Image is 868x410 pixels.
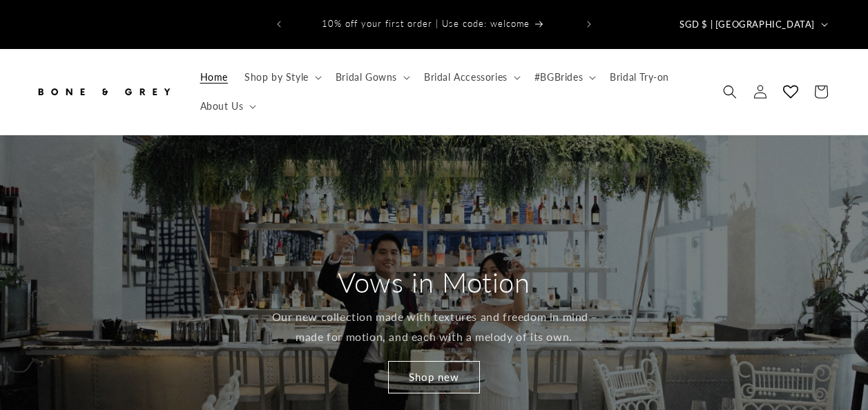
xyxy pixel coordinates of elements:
summary: Search [715,77,745,107]
a: Bone and Grey Bridal [30,71,178,112]
summary: Bridal Gowns [327,63,416,92]
summary: About Us [192,92,262,121]
summary: Shop by Style [236,63,327,92]
span: Home [200,71,228,84]
p: Our new collection made with textures and freedom in mind - made for motion, and each with a melo... [270,307,598,347]
span: Shop by Style [244,71,309,84]
button: SGD $ | [GEOGRAPHIC_DATA] [671,11,833,37]
span: Bridal Gowns [336,71,397,84]
button: Next announcement [574,11,604,37]
span: Bridal Accessories [424,71,508,84]
img: Bone and Grey Bridal [35,77,173,107]
summary: #BGBrides [526,63,601,92]
span: Bridal Try-on [610,71,669,84]
span: 10% off your first order | Use code: welcome [322,18,530,29]
summary: Bridal Accessories [416,63,526,92]
span: SGD $ | [GEOGRAPHIC_DATA] [679,18,815,32]
a: Home [192,63,236,92]
span: #BGBrides [534,71,583,84]
span: About Us [200,100,244,113]
a: Bridal Try-on [601,63,677,92]
h2: Vows in Motion [338,264,530,300]
a: Shop new [388,360,480,393]
button: Previous announcement [264,11,294,37]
